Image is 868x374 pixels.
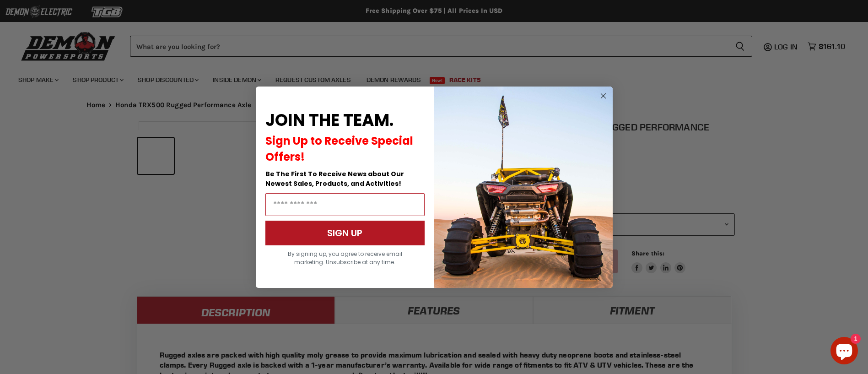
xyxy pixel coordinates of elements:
span: JOIN THE TEAM. [265,108,394,132]
button: SIGN UP [265,221,425,245]
span: Sign Up to Receive Special Offers! [265,133,413,164]
button: Close dialog [598,90,609,102]
span: By signing up, you agree to receive email marketing. Unsubscribe at any time. [288,250,402,266]
input: Email Address [265,193,425,216]
span: Be The First To Receive News about Our Newest Sales, Products, and Activities! [265,169,404,188]
img: a9095488-b6e7-41ba-879d-588abfab540b.jpeg [434,87,613,288]
inbox-online-store-chat: Shopify online store chat [828,337,861,367]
